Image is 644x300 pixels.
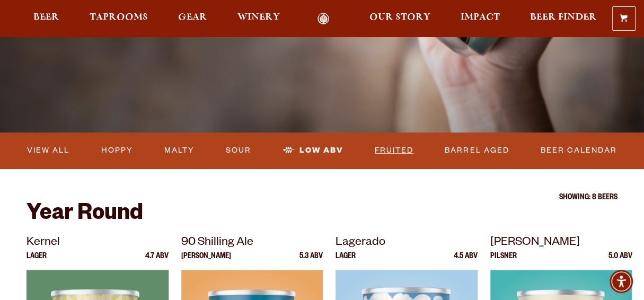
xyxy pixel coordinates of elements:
p: [PERSON_NAME] [181,253,231,270]
p: 90 Shilling Ale [181,234,323,253]
p: 5.3 ABV [299,253,323,270]
a: Taprooms [83,13,155,25]
a: Odell Home [304,13,343,25]
span: Gear [178,13,207,22]
a: Barrel Aged [440,138,513,163]
p: Lager [27,253,47,270]
a: View All [23,138,74,163]
p: Pilsner [490,253,517,270]
a: Impact [454,13,507,25]
a: Winery [231,13,287,25]
p: Lager [336,253,356,270]
a: Low ABV [279,138,348,163]
p: 4.5 ABV [454,253,478,270]
a: Gear [171,13,214,25]
div: Accessibility Menu [610,270,633,293]
p: [PERSON_NAME] [490,234,632,253]
span: Winery [237,13,280,22]
a: Sour [222,138,255,163]
span: Beer [33,13,59,22]
a: Hoppy [97,138,137,163]
a: Beer Finder [523,13,604,25]
p: 4.7 ABV [145,253,169,270]
a: Beer Calendar [536,138,621,163]
p: Showing: 8 Beers [27,194,617,202]
span: Our Story [369,13,430,22]
p: Lagerado [336,234,478,253]
a: Fruited [370,138,418,163]
a: Our Story [363,13,437,25]
p: Kernel [27,234,169,253]
h2: Year Round [27,202,617,228]
a: Malty [160,138,199,163]
span: Taprooms [90,13,148,22]
span: Beer Finder [530,13,597,22]
span: Impact [461,13,500,22]
a: Beer [27,13,66,25]
p: 5.0 ABV [608,253,632,270]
